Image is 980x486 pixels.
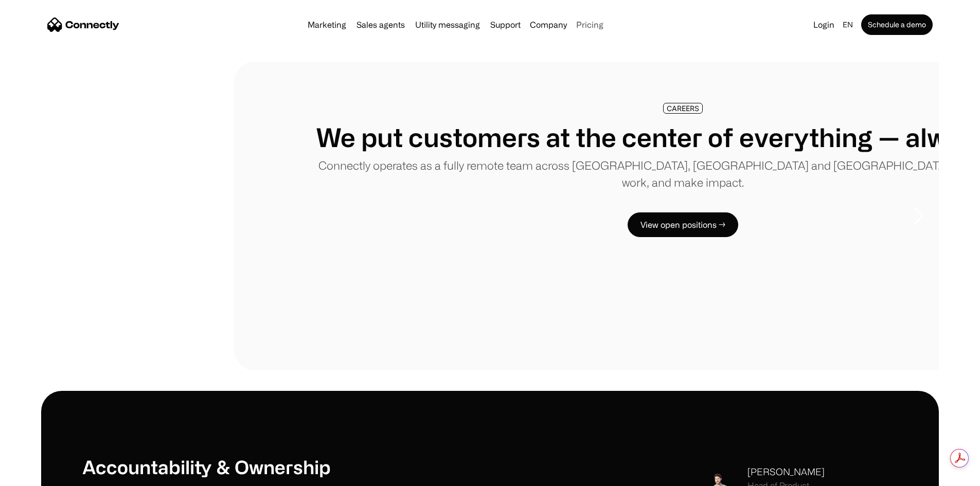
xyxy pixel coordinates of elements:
[530,17,567,32] div: Company
[527,17,570,32] div: Company
[411,21,484,29] a: Utility messaging
[352,21,409,29] a: Sales agents
[747,465,825,479] div: [PERSON_NAME]
[47,17,119,32] a: home
[41,165,82,267] div: previous slide
[41,62,939,370] div: carousel
[572,21,608,29] a: Pricing
[898,165,939,267] div: next slide
[628,212,738,237] a: View open positions →
[486,21,525,29] a: Support
[667,104,699,112] div: CAREERS
[809,17,839,32] a: Login
[304,21,350,29] a: Marketing
[21,468,62,482] ul: Language list
[839,17,859,32] div: en
[843,17,853,32] div: en
[10,467,62,482] aside: Language selected: English
[82,456,490,478] h1: Accountability & Ownership
[861,14,933,35] a: Schedule a demo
